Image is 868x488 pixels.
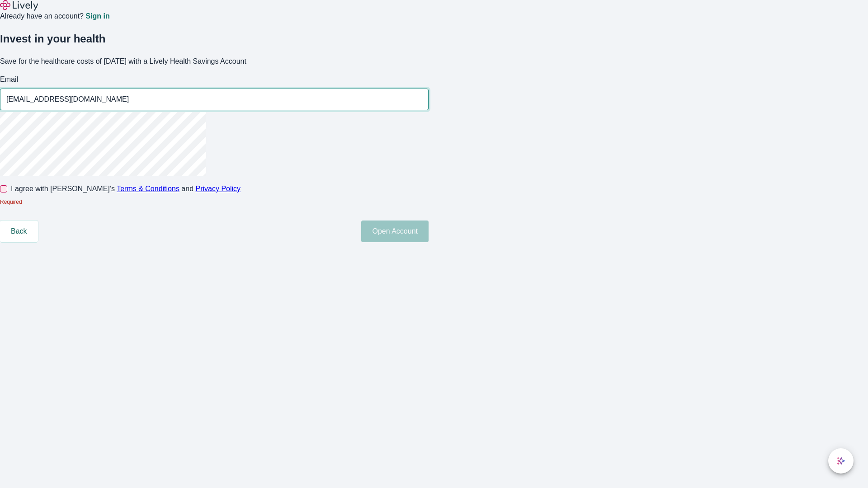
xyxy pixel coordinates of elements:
[836,456,845,465] svg: Lively AI Assistant
[196,185,241,192] a: Privacy Policy
[11,183,241,194] span: I agree with [PERSON_NAME]’s and
[85,13,109,20] a: Sign in
[117,185,179,192] a: Terms & Conditions
[828,448,854,474] button: chat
